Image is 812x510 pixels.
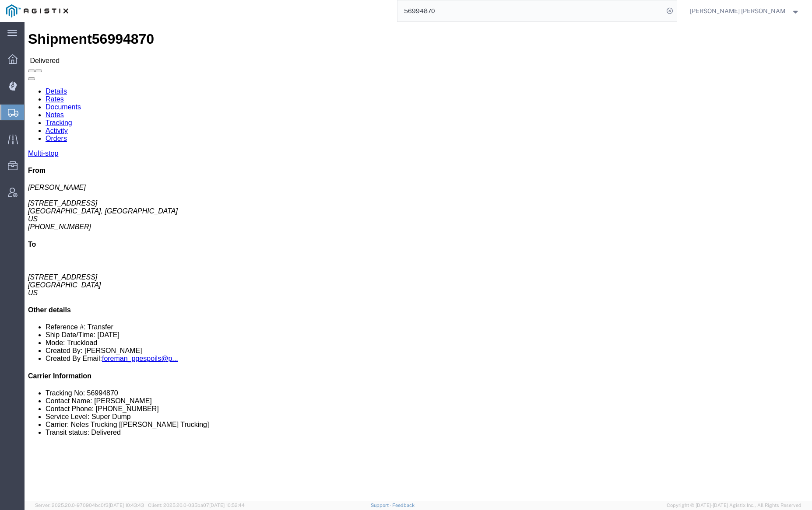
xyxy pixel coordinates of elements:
img: logo [6,4,68,17]
span: [DATE] 10:43:43 [109,503,144,508]
a: Support [371,503,393,508]
span: Server: 2025.20.0-970904bc0f3 [35,503,144,508]
iframe: FS Legacy Container [25,22,812,501]
a: Feedback [392,503,415,508]
input: Search for shipment number, reference number [397,0,664,21]
span: Client: 2025.20.0-035ba07 [148,503,245,508]
span: Kayte Bray Dogali [690,6,786,16]
span: Copyright © [DATE]-[DATE] Agistix Inc., All Rights Reserved [667,502,801,509]
button: [PERSON_NAME] [PERSON_NAME] [689,6,800,16]
span: [DATE] 10:52:44 [209,503,245,508]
